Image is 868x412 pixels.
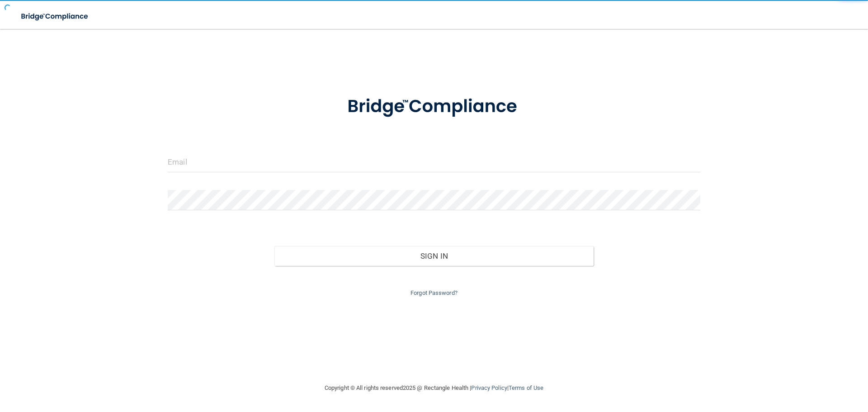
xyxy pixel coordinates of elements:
div: Copyright © All rights reserved 2025 @ Rectangle Health | | [269,374,599,403]
input: Email [168,152,700,172]
img: bridge_compliance_login_screen.278c3ca4.svg [14,7,97,26]
button: Sign In [274,246,594,266]
img: bridge_compliance_login_screen.278c3ca4.svg [329,83,539,130]
a: Forgot Password? [410,289,458,296]
iframe: Drift Widget Chat Controller [712,348,857,384]
a: Privacy Policy [471,384,507,391]
a: Terms of Use [509,384,543,391]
